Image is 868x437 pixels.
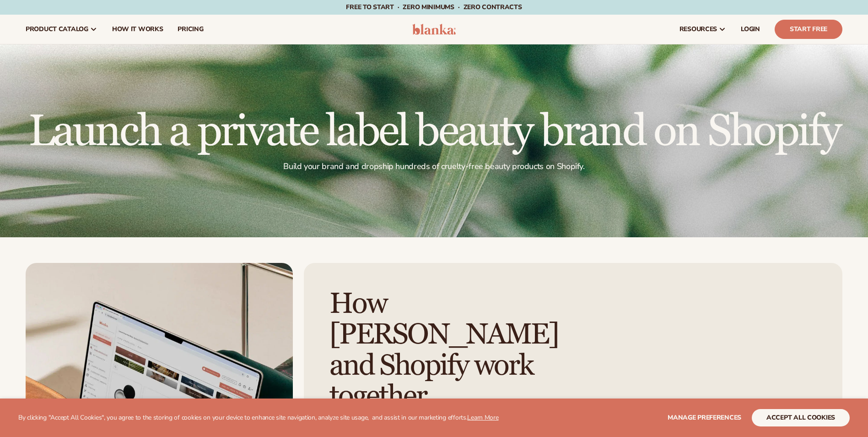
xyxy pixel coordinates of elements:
[733,15,767,44] a: LOGIN
[329,289,608,412] h2: How [PERSON_NAME] and Shopify work together
[18,414,499,422] p: By clicking "Accept All Cookies", you agree to the storing of cookies on your device to enhance s...
[668,413,741,422] span: Manage preferences
[105,15,171,44] a: How It Works
[346,3,522,11] span: Free to start · ZERO minimums · ZERO contracts
[752,409,850,426] button: accept all cookies
[18,15,105,44] a: product catalog
[467,413,498,422] a: Learn More
[679,26,717,33] span: resources
[26,26,88,33] span: product catalog
[112,26,163,33] span: How It Works
[178,26,203,33] span: pricing
[412,24,456,35] img: logo
[741,26,760,33] span: LOGIN
[170,15,210,44] a: pricing
[28,110,840,154] h1: Launch a private label beauty brand on Shopify
[775,20,842,39] a: Start Free
[28,161,840,172] p: Build your brand and dropship hundreds of cruelty-free beauty products on Shopify.
[672,15,733,44] a: resources
[668,409,741,426] button: Manage preferences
